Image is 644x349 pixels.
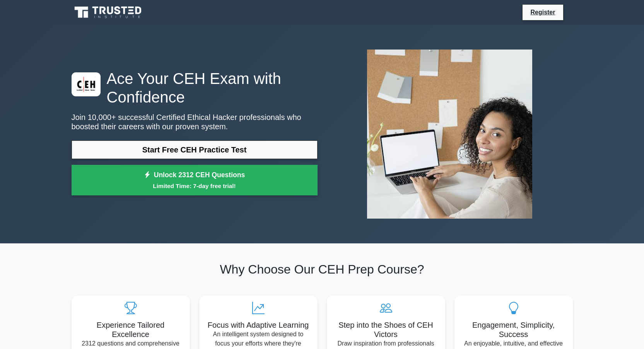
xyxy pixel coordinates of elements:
small: Limited Time: 7-day free trial! [81,181,308,190]
h2: Why Choose Our CEH Prep Course? [72,262,573,277]
a: Unlock 2312 CEH QuestionsLimited Time: 7-day free trial! [72,165,318,196]
h5: Focus with Adaptive Learning [205,320,311,330]
h5: Engagement, Simplicity, Success [461,320,567,339]
a: Register [526,7,560,17]
p: Join 10,000+ successful Certified Ethical Hacker professionals who boosted their careers with our... [72,113,318,131]
a: Start Free CEH Practice Test [72,140,318,159]
h5: Step into the Shoes of CEH Victors [333,320,439,339]
h1: Ace Your CEH Exam with Confidence [72,69,318,106]
h5: Experience Tailored Excellence [78,320,184,339]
